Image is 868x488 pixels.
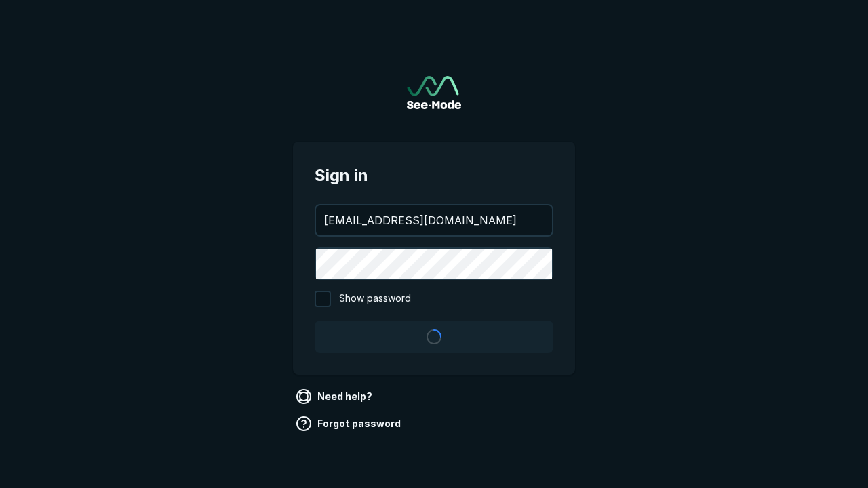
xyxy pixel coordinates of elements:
a: Forgot password [293,413,406,434]
a: Need help? [293,386,378,407]
img: See-Mode Logo [407,76,461,109]
input: your@email.com [316,205,552,235]
a: Go to sign in [407,76,461,109]
span: Sign in [315,163,553,188]
span: Show password [339,291,411,307]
